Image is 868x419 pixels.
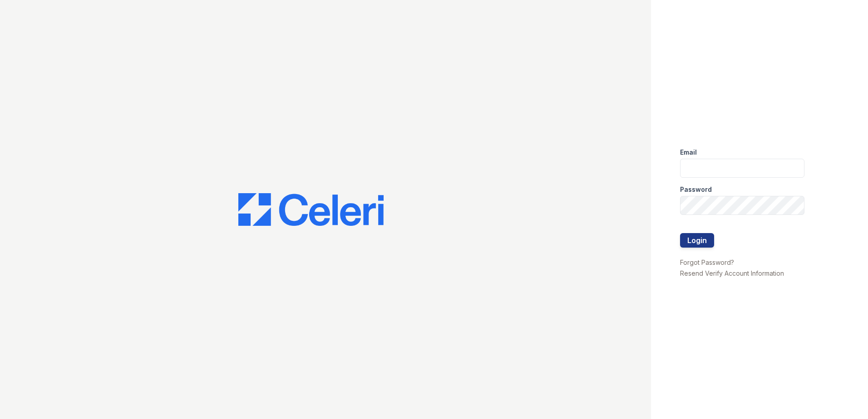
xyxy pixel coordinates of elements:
[680,185,712,194] label: Password
[680,148,697,157] label: Email
[680,269,784,277] a: Resend Verify Account Information
[238,193,384,226] img: CE_Logo_Blue-a8612792a0a2168367f1c8372b55b34899dd931a85d93a1a3d3e32e68fde9ad4.png
[680,258,734,266] a: Forgot Password?
[680,233,714,248] button: Login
